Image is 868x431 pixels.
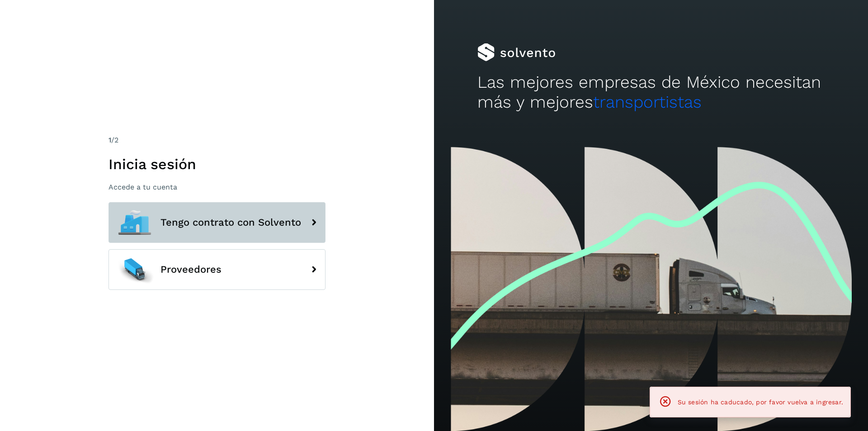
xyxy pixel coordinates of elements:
[593,92,702,112] span: transportistas
[108,183,325,191] p: Accede a tu cuenta
[108,136,111,144] span: 1
[108,249,325,290] button: Proveedores
[108,135,325,146] div: /2
[160,217,301,228] span: Tengo contrato con Solvento
[160,264,222,275] span: Proveedores
[108,202,325,243] button: Tengo contrato con Solvento
[678,398,843,406] span: Su sesión ha caducado, por favor vuelva a ingresar.
[108,156,325,173] h1: Inicia sesión
[477,72,825,113] h2: Las mejores empresas de México necesitan más y mejores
